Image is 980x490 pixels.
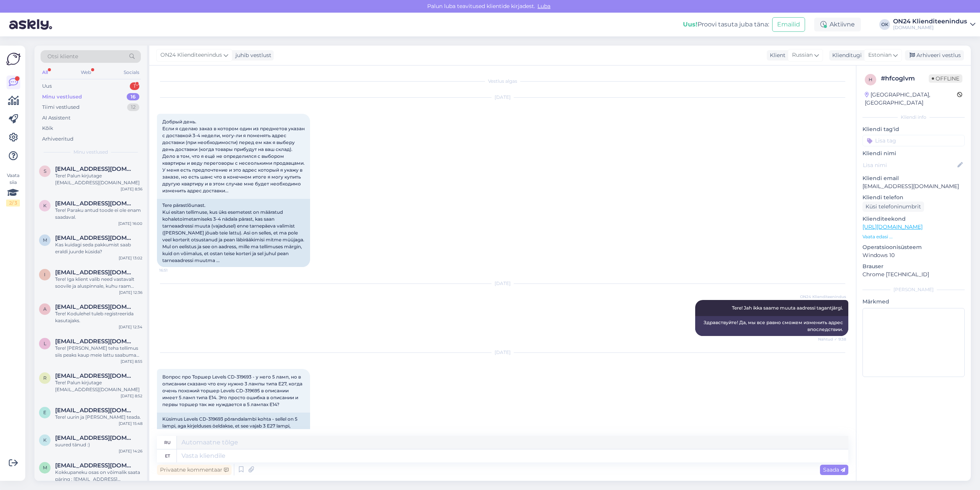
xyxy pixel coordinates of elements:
span: rlausing@gmail.com [55,372,135,379]
div: Tere! Palun kirjutage [EMAIL_ADDRESS][DOMAIN_NAME] [55,172,142,186]
div: 2 / 3 [6,200,20,206]
div: [DATE] 12:34 [119,324,142,330]
div: OK [879,19,890,30]
button: Emailid [772,17,805,32]
div: Tere! Iga klient valib need vastavalt soovile ja aluspinnale, kuhu raam soovitakse kinnitada. Par... [55,276,142,290]
span: m [43,237,47,243]
span: iluloojad@gmail.com [55,269,135,276]
div: Uus [42,82,52,90]
div: Klient [767,51,786,59]
div: [DATE] 16:00 [118,221,142,226]
div: Proovi tasuta juba täna: [683,20,769,29]
span: Otsi kliente [47,52,78,61]
div: [DATE] [157,349,848,356]
img: Askly Logo [6,52,21,66]
span: i [44,272,46,277]
div: suured tänud :) [55,441,142,448]
span: ON24 Klienditeenindus [160,51,222,59]
span: Luba [535,3,553,10]
div: [DOMAIN_NAME] [893,25,967,31]
b: Uus! [683,21,697,28]
div: Tere! Kodulehel tuleb registreerida kasutajaks. [55,310,142,324]
div: ON24 Klienditeenindus [893,18,967,25]
span: aasmakristina@gmail.com [55,303,135,310]
span: lakskadi@hotmail.com [55,338,135,345]
span: maarika_voltri@hotmail.com [55,234,135,241]
span: ON24 Klienditeenindus [800,294,846,300]
span: s [44,168,46,174]
div: Web [79,67,93,77]
div: Vaata siia [6,172,20,206]
span: k [43,203,47,208]
div: Arhiveeri vestlus [905,50,964,61]
a: ON24 Klienditeenindus[DOMAIN_NAME] [893,18,975,31]
div: [PERSON_NAME] [862,286,965,293]
span: k [43,437,47,443]
div: Klienditugi [829,51,862,59]
p: Märkmed [862,298,965,306]
div: Kõik [42,125,53,132]
div: Küsimus Levels CD-319693 põrandalambi kohta - sellel on 5 lampi, aga kirjelduses öeldakse, et see... [157,413,310,460]
div: Privaatne kommentaar [157,465,232,475]
div: Arhiveeritud [42,135,73,143]
div: Kokkupaneku osas on võimalik saata päring : [EMAIL_ADDRESS][DOMAIN_NAME] ja lisada aadress. [55,469,142,483]
div: Minu vestlused [42,93,82,101]
span: l [44,341,46,346]
div: Здравствуйте! Да, мы все равно сможем изменить адрес впоследствии. [695,316,848,336]
div: [DATE] 13:02 [119,255,142,261]
div: [DATE] [157,94,848,101]
div: [DATE] 8:55 [121,359,142,364]
p: Kliendi nimi [862,149,965,157]
p: Windows 10 [862,251,965,259]
p: Kliendi email [862,174,965,182]
span: karoliina.tennosaar@icloud.com [55,200,135,207]
span: e [43,410,46,415]
div: [GEOGRAPHIC_DATA], [GEOGRAPHIC_DATA] [865,91,957,107]
span: a [43,306,47,312]
span: Tere! Jah ikka saame muuta aadressi tagantjärgi. [732,305,843,311]
div: 1 [130,82,139,90]
div: Tere! Palun kirjutage [EMAIL_ADDRESS][DOMAIN_NAME] [55,379,142,393]
span: Minu vestlused [73,149,108,156]
span: efkakask@gmail.com [55,407,135,414]
div: 12 [127,103,139,111]
p: Kliendi tag'id [862,125,965,133]
span: 16:51 [159,267,188,273]
div: Kliendi info [862,114,965,121]
span: Saada [823,466,845,473]
div: Küsi telefoninumbrit [862,202,924,212]
p: Kliendi telefon [862,193,965,202]
p: Chrome [TECHNICAL_ID] [862,270,965,279]
div: [DATE] 15:48 [119,421,142,426]
div: juhib vestlust [232,51,271,59]
p: [EMAIL_ADDRESS][DOMAIN_NAME] [862,182,965,190]
div: Aktiivne [814,18,861,31]
div: Tere! Paraku antud toode ei ole enam saadaval. [55,207,142,221]
div: Tiimi vestlused [42,103,80,111]
div: All [41,67,49,77]
div: [DATE] [157,280,848,287]
div: [DATE] 12:36 [119,290,142,295]
p: Operatsioonisüsteem [862,243,965,251]
div: Kas kuidagi seda pakkumist saab eraldi juurde küsida? [55,241,142,255]
span: Вопрос про Торшер Levels CD-319693 - у него 5 ламп, но в описании сказано что ему нужно 3 лампы т... [162,374,304,407]
span: mariakergand@hotmail.com [55,462,135,469]
div: Tere! [PERSON_NAME] teha tellimus siis peaks kaup meie lattu saabuma [DATE]. [55,345,142,359]
input: Lisa tag [862,135,965,146]
input: Lisa nimi [863,161,956,169]
span: m [43,465,47,470]
span: semjon.pripetsko@outlook.com [55,166,135,172]
span: kiffu65@gmail.com [55,434,135,441]
div: Socials [122,67,141,77]
span: Russian [792,51,813,59]
a: [URL][DOMAIN_NAME] [862,223,923,230]
span: r [43,375,47,381]
div: Vestlus algas [157,78,848,85]
div: Tere pärastlõunast. Kui esitan tellimuse, kus üks esemetest on määratud kohaletoimetamiseks 3-4 n... [157,199,310,267]
span: Offline [929,74,962,83]
p: Klienditeekond [862,215,965,223]
span: Nähtud ✓ 9:38 [817,336,846,342]
p: Vaata edasi ... [862,233,965,240]
div: [DATE] 14:26 [119,448,142,454]
div: Tere! uurin ja [PERSON_NAME] teada. [55,414,142,421]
